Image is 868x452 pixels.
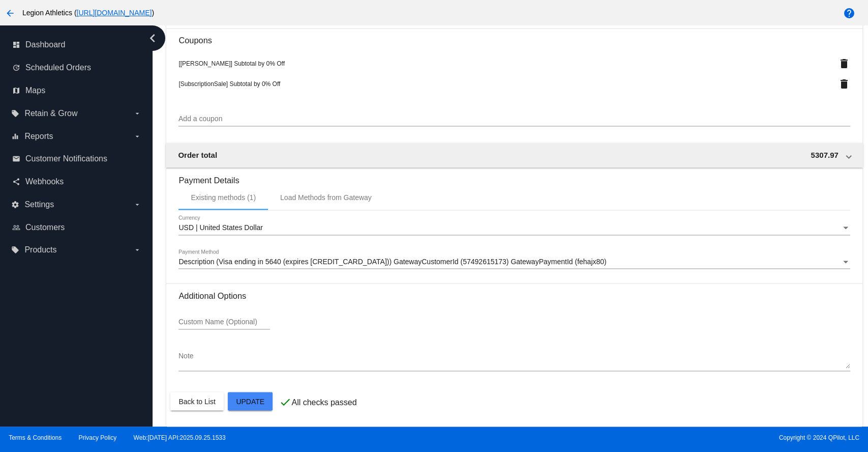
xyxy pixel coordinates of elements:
[25,154,107,163] span: Customer Notifications
[133,109,141,118] i: arrow_drop_down
[12,223,20,232] i: people_outline
[133,132,141,140] i: arrow_drop_down
[843,7,855,19] mat-icon: help
[178,223,262,232] span: USD | United States Dollar
[811,151,838,159] span: 5307.97
[228,392,273,410] button: Update
[4,7,16,19] mat-icon: arrow_back
[178,258,606,266] span: Description (Visa ending in 5640 (expires [CREDIT_CARD_DATA])) GatewayCustomerId (57492615173) Ga...
[24,132,53,141] span: Reports
[79,434,117,441] a: Privacy Policy
[178,115,850,123] input: Add a coupon
[11,132,19,140] i: equalizer
[133,201,141,209] i: arrow_drop_down
[178,168,850,185] h3: Payment Details
[178,60,285,67] span: [[PERSON_NAME]] Subtotal by 0% Off
[236,397,264,405] span: Update
[178,151,217,159] span: Order total
[12,178,20,186] i: share
[11,246,19,254] i: local_offer
[11,109,19,118] i: local_offer
[279,395,291,408] mat-icon: check
[24,109,77,118] span: Retain & Grow
[178,224,850,232] mat-select: Currency
[12,87,20,95] i: map
[178,291,850,301] h3: Additional Options
[11,201,19,209] i: settings
[178,318,270,326] input: Custom Name (Optional)
[24,245,56,255] span: Products
[178,80,280,88] span: [SubscriptionSale] Subtotal by 0% Off
[9,434,62,441] a: Terms & Conditions
[77,9,152,17] a: [URL][DOMAIN_NAME]
[12,219,141,236] a: people_outline Customers
[12,60,141,76] a: update Scheduled Orders
[25,86,45,95] span: Maps
[443,434,859,441] span: Copyright © 2024 QPilot, LLC
[25,40,65,49] span: Dashboard
[24,200,54,209] span: Settings
[291,398,356,407] p: All checks passed
[12,82,141,99] a: map Maps
[22,9,154,17] span: Legion Athletics ( )
[12,37,141,53] a: dashboard Dashboard
[12,174,141,190] a: share Webhooks
[838,78,850,90] mat-icon: delete
[166,143,862,167] mat-expansion-panel-header: Order total 5307.97
[134,434,226,441] a: Web:[DATE] API:2025.09.25.1533
[12,155,20,163] i: email
[170,392,223,410] button: Back to List
[133,246,141,254] i: arrow_drop_down
[191,193,256,202] div: Existing methods (1)
[178,397,215,405] span: Back to List
[838,58,850,70] mat-icon: delete
[12,41,20,49] i: dashboard
[178,28,850,45] h3: Coupons
[280,193,372,202] div: Load Methods from Gateway
[178,258,850,266] mat-select: Payment Method
[144,30,161,46] i: chevron_left
[25,177,64,186] span: Webhooks
[12,64,20,72] i: update
[25,63,91,72] span: Scheduled Orders
[12,151,141,167] a: email Customer Notifications
[25,223,65,232] span: Customers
